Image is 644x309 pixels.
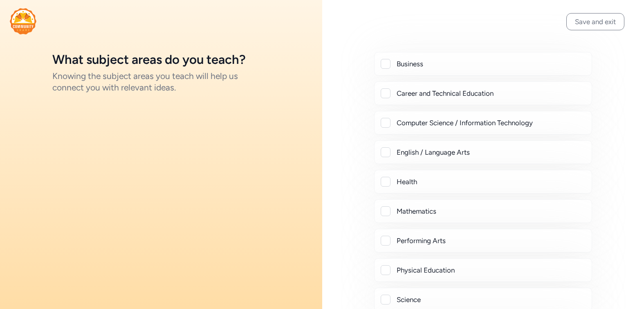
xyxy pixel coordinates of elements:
[52,70,270,93] div: Knowing the subject areas you teach will help us connect you with relevant ideas.
[397,236,586,246] div: Performing Arts
[566,13,624,30] button: Save and exit
[52,52,270,67] h1: What subject areas do you teach?
[397,118,586,128] div: Computer Science / Information Technology
[397,295,586,304] div: Science
[397,177,586,187] div: Health
[10,8,36,34] img: logo
[397,265,586,275] div: Physical Education
[397,206,586,216] div: Mathematics
[397,59,586,69] div: Business
[397,147,586,157] div: English / Language Arts
[397,88,586,98] div: Career and Technical Education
